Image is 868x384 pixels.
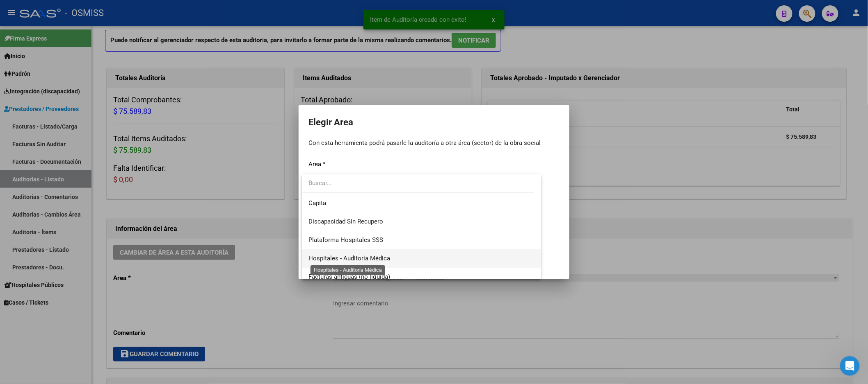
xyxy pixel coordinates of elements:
[308,255,390,262] span: Hospitales - Auditoría Médica
[308,199,326,207] span: Capita
[308,236,383,244] span: Plataforma Hospitales SSS
[308,273,390,280] span: Facturas antiguas (no liquida)
[840,356,860,376] iframe: Intercom live chat
[308,218,383,225] span: Discapacidad Sin Recupero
